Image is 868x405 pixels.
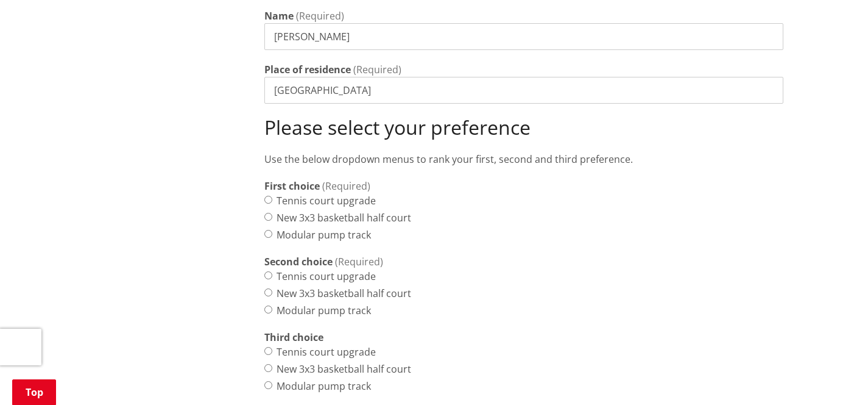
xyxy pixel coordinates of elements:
[264,330,323,345] strong: Third choice
[277,362,411,376] label: New 3x3 basketball half court
[277,269,376,284] label: Tennis court upgrade
[277,379,371,393] label: Modular pump track
[264,179,320,193] strong: First choice
[277,286,411,301] label: New 3x3 basketball half court
[335,255,383,268] span: (Required)
[277,210,411,225] label: New 3x3 basketball half court
[322,179,370,193] span: (Required)
[277,193,376,208] label: Tennis court upgrade
[264,62,351,77] label: Place of residence
[296,9,344,23] span: (Required)
[12,379,56,405] a: Top
[264,152,783,167] p: Use the below dropdown menus to rank your first, second and third preference.
[277,228,371,242] label: Modular pump track
[264,9,294,23] label: Name
[264,254,333,269] strong: Second choice
[277,303,371,318] label: Modular pump track
[264,116,783,139] h2: Please select your preference
[277,345,376,359] label: Tennis court upgrade
[812,354,856,398] iframe: Messenger Launcher
[353,63,401,76] span: (Required)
